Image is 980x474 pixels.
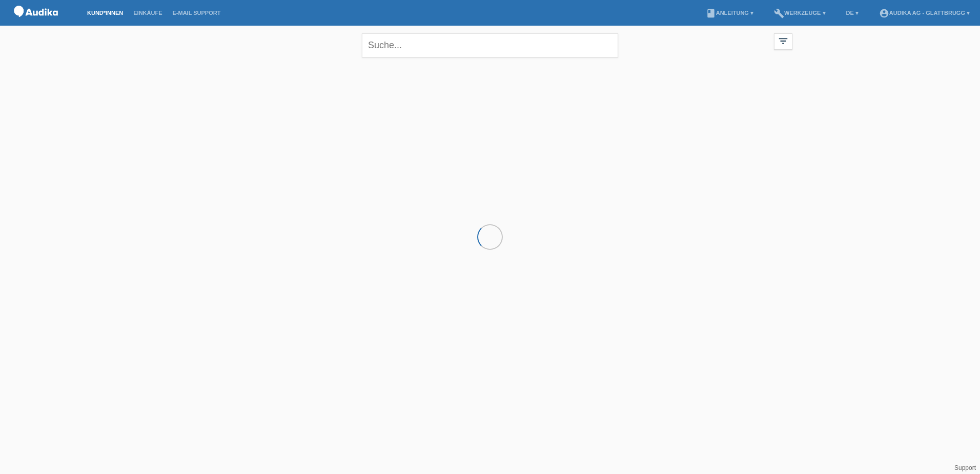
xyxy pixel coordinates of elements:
i: book [706,8,716,18]
a: buildWerkzeuge ▾ [769,10,831,16]
input: Suche... [362,33,618,57]
i: filter_list [778,35,789,47]
a: Kund*innen [82,10,128,16]
a: E-Mail Support [168,10,226,16]
a: account_circleAudika AG - Glattbrugg ▾ [874,10,975,16]
i: build [774,8,784,18]
a: Support [954,464,976,471]
a: bookAnleitung ▾ [701,10,759,16]
a: DE ▾ [841,10,864,16]
a: POS — MF Group [10,20,62,28]
i: account_circle [879,8,889,18]
a: Einkäufe [128,10,167,16]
